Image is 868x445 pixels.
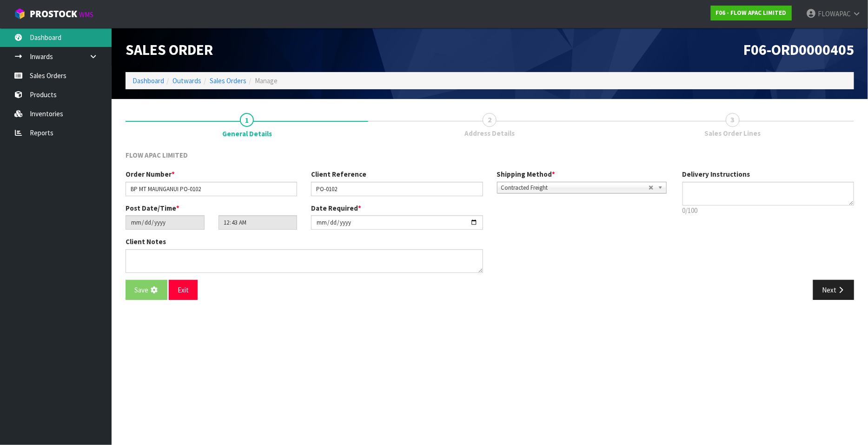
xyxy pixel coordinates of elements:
[134,286,148,294] span: Save
[30,8,77,20] span: ProStock
[240,113,254,127] span: 1
[255,76,278,85] span: Manage
[126,280,167,300] button: Save
[126,237,166,246] label: Client Notes
[483,113,497,127] span: 2
[133,76,164,85] a: Dashboard
[172,76,201,85] a: Outwards
[497,169,556,179] label: Shipping Method
[169,280,198,300] button: Exit
[126,169,175,179] label: Order Number
[126,143,854,307] span: General Details
[79,10,93,19] small: WMS
[14,8,26,20] img: cube-alt.png
[813,280,854,300] button: Next
[311,182,483,196] input: Client Reference
[126,151,188,159] span: FLOW APAC LIMITED
[126,203,179,213] label: Post Date/Time
[704,128,761,138] span: Sales Order Lines
[501,182,649,193] span: Contracted Freight
[311,169,366,179] label: Client Reference
[126,182,297,196] input: Order Number
[126,40,213,59] span: Sales Order
[743,40,854,59] span: F06-ORD0000405
[311,203,361,213] label: Date Required
[464,128,515,138] span: Address Details
[682,169,750,179] label: Delivery Instructions
[726,113,740,127] span: 3
[716,9,787,17] strong: F06 - FLOW APAC LIMITED
[222,129,272,139] span: General Details
[210,76,246,85] a: Sales Orders
[818,9,851,18] span: FLOWAPAC
[682,206,854,215] p: 0/100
